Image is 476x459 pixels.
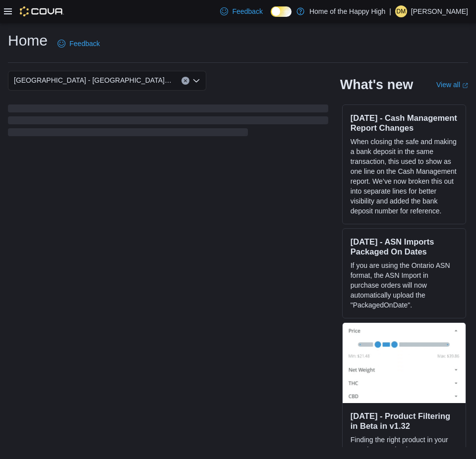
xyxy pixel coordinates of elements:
[8,106,328,138] span: Loading
[462,83,468,89] svg: External link
[340,77,413,93] h2: What's new
[271,17,271,17] span: Dark Mode
[351,237,458,256] h3: [DATE] - ASN Imports Packaged On Dates
[192,77,200,85] button: Open list of options
[181,77,189,85] button: Clear input
[271,6,292,17] input: Dark Mode
[8,31,48,51] h1: Home
[216,1,266,21] a: Feedback
[397,5,406,17] span: DM
[351,411,458,431] h3: [DATE] - Product Filtering in Beta in v1.32
[389,5,391,17] p: |
[14,74,172,86] span: [GEOGRAPHIC_DATA] - [GEOGRAPHIC_DATA] - Fire & Flower
[20,6,64,16] img: Cova
[69,39,100,49] span: Feedback
[232,6,262,16] span: Feedback
[309,5,385,17] p: Home of the Happy High
[395,5,407,17] div: Dalianna Melgar
[351,260,458,310] p: If you are using the Ontario ASN format, the ASN Import in purchase orders will now automatically...
[351,137,458,216] p: When closing the safe and making a bank deposit in the same transaction, this used to show as one...
[351,113,458,133] h3: [DATE] - Cash Management Report Changes
[411,5,468,17] p: [PERSON_NAME]
[54,34,104,53] a: Feedback
[436,81,468,89] a: View allExternal link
